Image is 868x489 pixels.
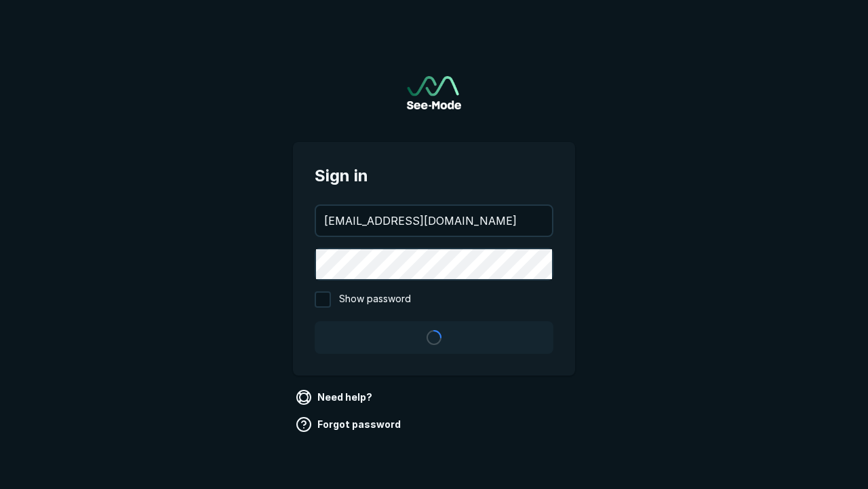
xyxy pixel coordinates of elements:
span: Sign in [315,164,553,188]
a: Need help? [293,386,378,408]
span: Show password [339,291,411,308]
a: Forgot password [293,414,406,435]
input: your@email.com [316,206,552,236]
a: Go to sign in [407,76,461,109]
img: See-Mode Logo [407,76,461,109]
